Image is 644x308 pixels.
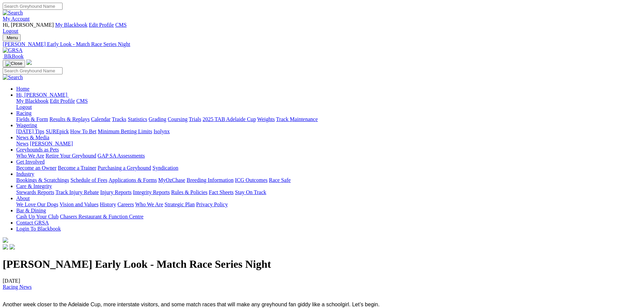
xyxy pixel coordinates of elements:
a: Wagering [16,122,37,128]
a: News & Media [16,135,49,140]
a: Stewards Reports [16,189,54,195]
input: Search [3,3,63,10]
a: Vision and Values [59,202,98,207]
button: Toggle navigation [3,34,21,41]
a: CMS [76,98,88,104]
a: Minimum Betting Limits [98,128,152,134]
a: Results & Replays [49,116,90,122]
a: Privacy Policy [196,202,228,207]
a: Fact Sheets [209,189,234,195]
img: logo-grsa-white.png [3,237,8,243]
a: News [16,141,28,146]
a: GAP SA Assessments [98,153,145,159]
a: CMS [115,22,127,28]
a: [PERSON_NAME] [30,141,73,146]
a: Logout [3,28,18,34]
a: Calendar [91,116,111,122]
div: Bar & Dining [16,214,641,220]
div: Industry [16,177,641,183]
div: Racing [16,116,641,122]
input: Search [3,67,63,74]
a: Hi, [PERSON_NAME] [16,92,69,98]
a: Bookings & Scratchings [16,177,69,183]
img: Search [3,10,23,16]
a: Purchasing a Greyhound [98,165,151,171]
img: logo-grsa-white.png [26,60,32,65]
button: Toggle navigation [3,60,25,67]
img: Close [5,61,22,66]
a: Logout [16,104,32,110]
a: ICG Outcomes [235,177,267,183]
div: My Account [3,22,641,34]
div: Care & Integrity [16,189,641,195]
a: Trials [189,116,201,122]
div: About [16,202,641,208]
a: Edit Profile [50,98,75,104]
a: Industry [16,171,34,177]
img: facebook.svg [3,244,8,250]
span: Another week closer to the Adelaide Cup, more interstate visitors, and some match races that will... [3,302,380,307]
a: Become a Trainer [58,165,96,171]
a: Login To Blackbook [16,226,61,232]
a: [PERSON_NAME] Early Look - Match Race Series Night [3,41,641,47]
div: Wagering [16,128,641,135]
a: Race Safe [269,177,290,183]
a: Who We Are [16,153,44,159]
span: Menu [7,35,18,40]
a: Track Injury Rebate [55,189,99,195]
div: Hi, [PERSON_NAME] [16,98,641,110]
a: Rules & Policies [171,189,208,195]
a: We Love Our Dogs [16,202,58,207]
a: Strategic Plan [165,202,195,207]
a: Who We Are [135,202,163,207]
a: Syndication [152,165,178,171]
a: Home [16,86,29,92]
a: BlkBook [3,53,24,59]
a: Weights [257,116,275,122]
a: Applications & Forms [109,177,157,183]
a: Contact GRSA [16,220,49,226]
a: My Blackbook [55,22,88,28]
h1: [PERSON_NAME] Early Look - Match Race Series Night [3,258,641,270]
div: Greyhounds as Pets [16,153,641,159]
span: [DATE] [3,278,32,290]
a: About [16,195,30,201]
a: Chasers Restaurant & Function Centre [60,214,143,219]
a: Grading [149,116,166,122]
img: GRSA [3,47,23,53]
a: Isolynx [153,128,170,134]
a: Fields & Form [16,116,48,122]
img: Search [3,74,23,80]
a: How To Bet [70,128,97,134]
a: Greyhounds as Pets [16,147,59,152]
a: 2025 TAB Adelaide Cup [202,116,256,122]
a: Racing News [3,284,32,290]
a: Cash Up Your Club [16,214,58,219]
a: Track Maintenance [276,116,318,122]
a: Get Involved [16,159,45,165]
img: twitter.svg [9,244,15,250]
a: Schedule of Fees [70,177,107,183]
a: Careers [117,202,134,207]
div: News & Media [16,141,641,147]
a: [DATE] Tips [16,128,44,134]
a: Coursing [168,116,188,122]
a: Racing [16,110,31,116]
a: Injury Reports [100,189,132,195]
a: Edit Profile [89,22,114,28]
span: Hi, [PERSON_NAME] [3,22,54,28]
a: Bar & Dining [16,208,46,213]
a: Breeding Information [187,177,234,183]
a: Care & Integrity [16,183,52,189]
a: My Blackbook [16,98,49,104]
a: SUREpick [46,128,69,134]
a: Integrity Reports [133,189,170,195]
a: Statistics [128,116,147,122]
a: My Account [3,16,30,22]
span: BlkBook [4,53,24,59]
a: Retire Your Greyhound [46,153,96,159]
a: MyOzChase [158,177,185,183]
span: Hi, [PERSON_NAME] [16,92,67,98]
a: History [100,202,116,207]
